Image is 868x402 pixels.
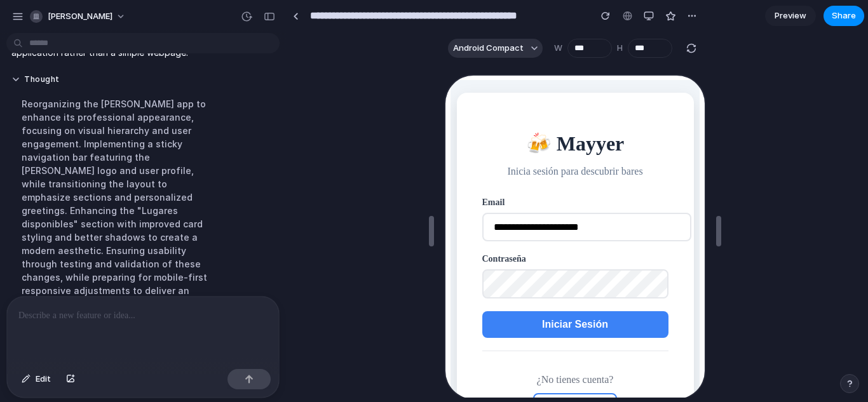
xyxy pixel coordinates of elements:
[15,369,57,389] button: Edit
[48,10,112,23] span: [PERSON_NAME]
[88,318,172,340] button: Crear cuenta
[37,122,223,132] label: Email
[37,90,223,102] p: Inicia sesión para descubrir bares
[765,6,816,26] a: Preview
[97,243,163,254] span: Iniciar Sesión
[832,10,856,22] span: Share
[11,90,224,318] div: Reorganizing the [PERSON_NAME] app to enhance its professional appearance, focusing on visual hie...
[775,10,806,22] span: Preview
[37,178,223,189] label: Contraseña
[448,39,543,58] button: Android Compact
[824,6,864,26] button: Share
[554,42,562,55] label: W
[37,236,223,262] button: Iniciar Sesión
[37,298,223,310] p: ¿No tienes cuenta?
[453,42,524,55] span: Android Compact
[37,56,223,80] h1: 🍻 Mayyer
[25,6,132,27] button: [PERSON_NAME]
[617,42,623,55] label: H
[36,373,51,385] span: Edit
